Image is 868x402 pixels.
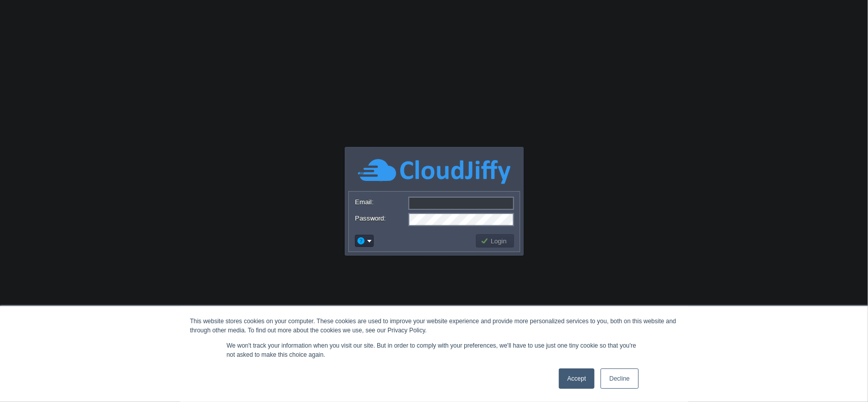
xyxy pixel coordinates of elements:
div: This website stores cookies on your computer. These cookies are used to improve your website expe... [190,317,678,335]
button: Login [481,236,510,245]
p: We won't track your information when you visit our site. But in order to comply with your prefere... [227,341,642,359]
label: Email: [355,197,407,207]
a: Accept [559,368,595,389]
img: CloudJiffy [358,158,511,185]
label: Password: [355,213,407,224]
a: Decline [601,368,638,389]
